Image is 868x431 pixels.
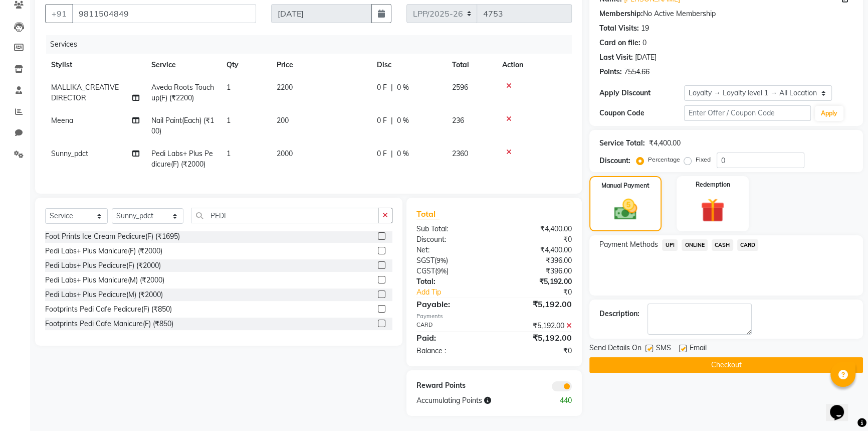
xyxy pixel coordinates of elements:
div: Net: [409,245,494,255]
div: Discount: [599,156,630,166]
span: Total [416,209,440,219]
span: Email [690,343,707,355]
span: 0 F [377,82,387,93]
div: Foot Prints Ice Cream Pedicure(F) (₹1695) [45,231,180,242]
span: 1 [227,116,231,125]
div: ₹5,192.00 [494,332,579,344]
input: Search by Name/Mobile/Email/Code [72,4,256,23]
div: ₹0 [494,234,579,245]
label: Fixed [696,155,711,164]
button: Apply [815,106,843,121]
div: Payments [416,312,572,321]
div: Membership: [599,9,643,19]
img: _gift.svg [693,195,732,225]
span: 0 % [397,115,409,126]
th: Stylist [45,54,145,76]
a: Add Tip [409,287,509,298]
span: Pedi Labs+ Plus Pedicure(F) (₹2000) [151,149,213,169]
div: ₹5,192.00 [494,276,579,287]
div: ₹0 [494,346,579,356]
input: Search or Scan [191,208,378,223]
div: Apply Discount [599,88,684,98]
div: CARD [409,321,494,331]
div: 0 [642,38,646,48]
span: CARD [737,239,759,251]
iframe: chat widget [826,391,858,421]
div: ₹4,400.00 [649,138,681,149]
div: Paid: [409,332,494,344]
div: Pedi Labs+ Plus Pedicure(M) (₹2000) [45,290,163,300]
span: 2596 [452,83,468,92]
div: Total Visits: [599,23,639,34]
span: | [391,149,393,159]
button: Checkout [589,357,863,373]
th: Action [496,54,572,76]
span: 236 [452,116,464,125]
span: 0 F [377,115,387,126]
div: Service Total: [599,138,645,149]
div: ( ) [409,266,494,276]
div: Payable: [409,298,494,310]
span: SMS [656,343,671,355]
span: ONLINE [682,239,708,251]
span: 1 [227,149,231,158]
img: _cash.svg [607,196,644,223]
div: Total: [409,276,494,287]
th: Total [446,54,496,76]
span: 0 F [377,149,387,159]
div: Description: [599,309,639,319]
div: Accumulating Points [409,395,537,406]
div: [DATE] [635,52,657,63]
div: Coupon Code [599,108,684,118]
span: Meena [51,116,73,125]
div: Card on file: [599,38,640,48]
div: 19 [641,23,649,34]
div: ₹4,400.00 [494,245,579,255]
span: SGST [416,256,435,265]
span: 0 % [397,149,409,159]
div: ₹5,192.00 [494,298,579,310]
div: Last Visit: [599,52,633,63]
div: Pedi Labs+ Plus Pedicure(F) (₹2000) [45,260,161,271]
label: Manual Payment [601,181,649,190]
span: MALLIKA_CREATIVE DIRECTOR [51,83,119,102]
th: Service [145,54,221,76]
span: CGST [416,266,435,275]
div: Pedi Labs+ Plus Manicure(F) (₹2000) [45,246,162,256]
div: Points: [599,67,622,77]
div: Balance : [409,346,494,356]
span: 9% [437,267,447,275]
div: No Active Membership [599,9,853,19]
div: ₹396.00 [494,266,579,276]
span: Nail Paint(Each) (₹100) [151,116,214,135]
div: Services [46,35,579,54]
button: +91 [45,4,73,23]
div: ₹5,192.00 [494,321,579,331]
span: 1 [227,83,231,92]
span: | [391,115,393,126]
span: 2360 [452,149,468,158]
div: Pedi Labs+ Plus Manicure(M) (₹2000) [45,275,164,285]
span: 0 % [397,82,409,93]
div: ₹396.00 [494,255,579,266]
input: Enter Offer / Coupon Code [684,105,811,121]
div: ₹0 [508,287,579,298]
label: Percentage [648,155,680,164]
div: 7554.66 [624,67,649,77]
span: 200 [277,116,289,125]
div: ₹4,400.00 [494,224,579,234]
span: 2200 [277,83,293,92]
span: CASH [712,239,733,251]
span: Sunny_pdct [51,149,88,158]
span: Payment Methods [599,239,658,250]
th: Disc [371,54,446,76]
div: Discount: [409,234,494,245]
div: ( ) [409,255,494,266]
label: Redemption [696,180,730,189]
span: 9% [437,256,446,264]
span: UPI [662,239,678,251]
div: Footprints Pedi Cafe Pedicure(F) (₹850) [45,304,172,315]
th: Qty [221,54,271,76]
div: 440 [537,395,579,406]
div: Footprints Pedi Cafe Manicure(F) (₹850) [45,319,173,329]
